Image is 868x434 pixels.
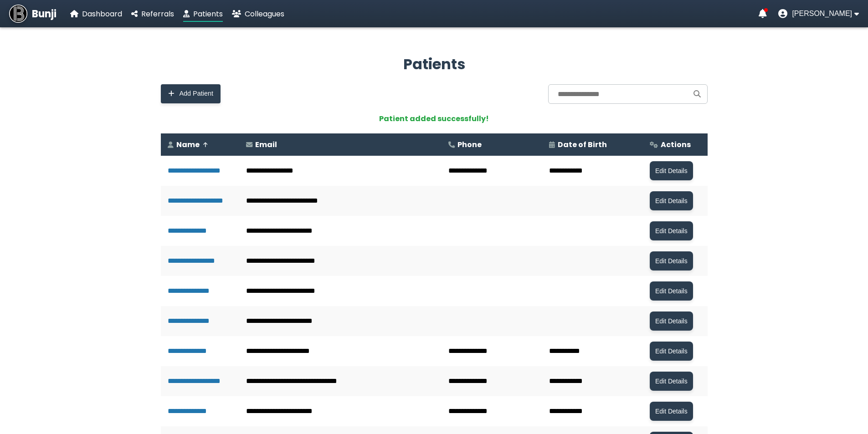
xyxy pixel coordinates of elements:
[161,133,239,156] th: Name
[650,402,693,421] button: Edit
[161,113,708,124] div: Patient added successfully!
[792,10,852,18] span: [PERSON_NAME]
[141,9,174,19] span: Referrals
[759,9,767,18] a: Notifications
[442,133,542,156] th: Phone
[193,9,223,19] span: Patients
[9,5,56,23] a: Bunji
[650,281,693,301] button: Edit
[239,133,442,156] th: Email
[650,342,693,361] button: Edit
[131,8,174,20] a: Referrals
[70,8,122,20] a: Dashboard
[650,311,693,331] button: Edit
[650,372,693,391] button: Edit
[650,191,693,210] button: Edit
[643,133,708,156] th: Actions
[650,221,693,240] button: Edit
[778,9,859,18] button: User menu
[180,90,213,97] span: Add Patient
[232,8,284,20] a: Colleagues
[161,84,221,103] button: Add Patient
[542,133,643,156] th: Date of Birth
[32,6,56,21] span: Bunji
[82,9,122,19] span: Dashboard
[183,8,223,20] a: Patients
[9,5,27,23] img: Bunji Dental Referral Management
[245,9,284,19] span: Colleagues
[650,251,693,271] button: Edit
[650,161,693,180] button: Edit
[161,53,708,75] h2: Patients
